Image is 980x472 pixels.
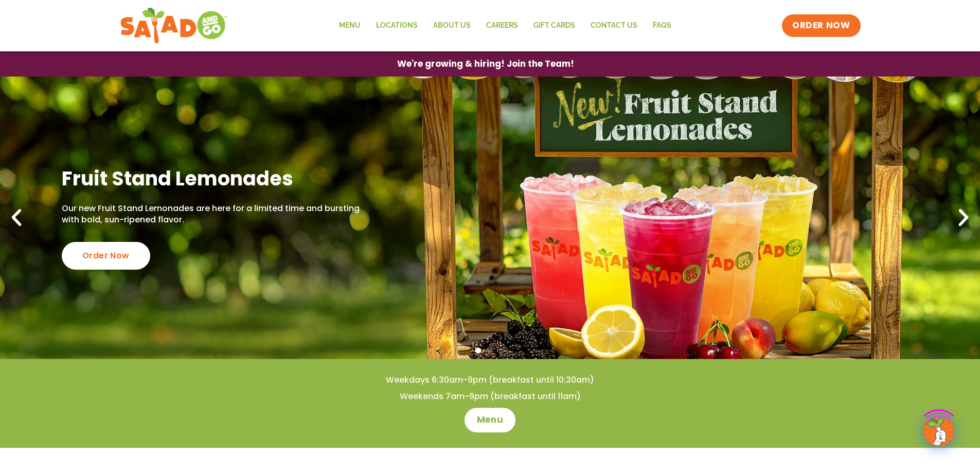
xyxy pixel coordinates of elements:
a: Locations [368,14,425,37]
p: Our new Fruit Stand Lemonades are here for a limited time and bursting with bold, sun-ripened fla... [62,203,365,226]
a: Menu [331,14,368,37]
div: Next slide [952,206,975,229]
h4: Weekends 7am-9pm (breakfast until 11am) [21,391,959,402]
a: Careers [478,14,526,37]
a: Contact Us [583,14,645,37]
img: new-SAG-logo-768×292 [120,5,228,46]
a: FAQs [645,14,679,37]
span: We're growing & hiring! Join the Team! [397,60,574,68]
div: Order Now [62,242,150,270]
span: Go to slide 1 [475,348,481,353]
h2: Fruit Stand Lemonades [62,166,365,191]
a: We're growing & hiring! Join the Team! [382,52,590,76]
a: GIFT CARDS [526,14,583,37]
div: Previous slide [5,206,28,229]
span: Go to slide 2 [487,348,493,353]
span: Go to slide 3 [499,348,505,353]
span: ORDER NOW [792,20,850,32]
span: Menu [477,414,503,426]
nav: Menu [331,14,679,37]
a: Menu [465,408,515,432]
a: ORDER NOW [782,14,860,37]
a: About Us [425,14,478,37]
h4: Weekdays 6:30am-9pm (breakfast until 10:30am) [21,374,959,386]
